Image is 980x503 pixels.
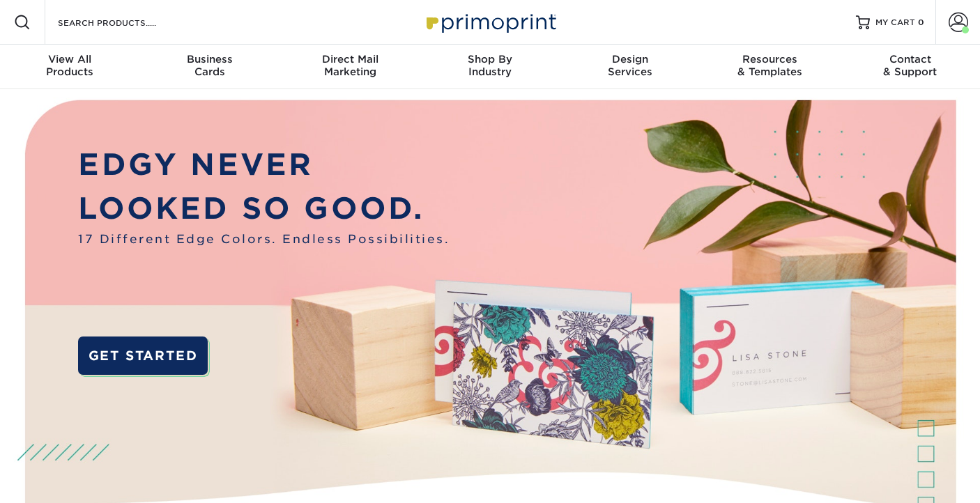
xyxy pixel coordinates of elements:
span: Shop By [420,53,560,65]
a: DesignServices [560,45,700,89]
a: Direct MailMarketing [280,45,420,89]
a: Contact& Support [840,45,980,89]
div: Cards [140,53,280,78]
span: 17 Different Edge Colors. Endless Possibilities. [78,231,450,248]
div: Services [560,53,700,78]
a: Shop ByIndustry [420,45,560,89]
div: Industry [420,53,560,78]
div: & Support [840,53,980,78]
img: Primoprint [420,7,560,37]
span: Design [560,53,700,65]
span: MY CART [875,17,915,29]
span: Business [140,53,280,65]
span: Resources [700,53,840,65]
a: GET STARTED [78,336,207,376]
span: Contact [840,53,980,65]
input: SEARCH PRODUCTS..... [56,14,192,31]
span: Direct Mail [280,53,420,65]
span: 0 [918,17,924,27]
p: LOOKED SO GOOD. [78,187,450,231]
div: Marketing [280,53,420,78]
p: EDGY NEVER [78,143,450,187]
a: Resources& Templates [700,45,840,89]
a: BusinessCards [140,45,280,89]
div: & Templates [700,53,840,78]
